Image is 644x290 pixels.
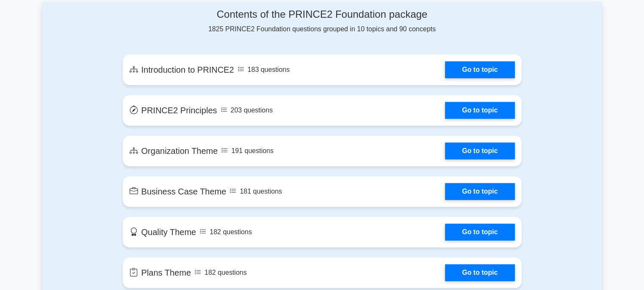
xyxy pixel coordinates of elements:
a: Go to topic [445,224,514,241]
a: Go to topic [445,61,514,78]
a: Go to topic [445,183,514,200]
a: Go to topic [445,264,514,281]
a: Go to topic [445,102,514,119]
div: 1825 PRINCE2 Foundation questions grouped in 10 topics and 90 concepts [123,8,522,34]
a: Go to topic [445,142,514,159]
h4: Contents of the PRINCE2 Foundation package [123,8,522,21]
